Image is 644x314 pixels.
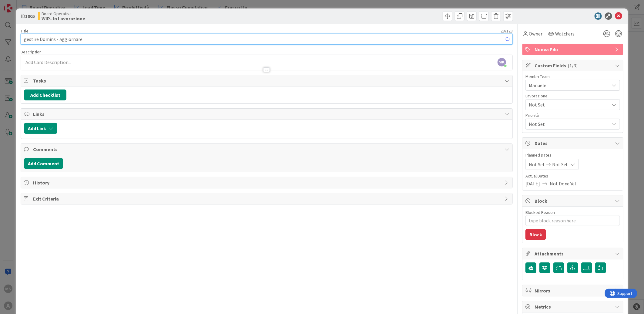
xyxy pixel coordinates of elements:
button: Add Comment [24,158,63,169]
span: Not Set [552,161,568,168]
button: Add Link [24,123,57,134]
div: Lavorazione [525,94,620,98]
span: Metrics [535,303,612,310]
b: WIP- In Lavorazione [42,16,85,21]
span: Comments [33,146,501,153]
span: Manuele [529,82,609,89]
span: Owner [529,30,542,37]
span: ID [21,12,35,20]
span: Support [13,1,28,8]
span: Actual Dates [525,173,620,179]
span: Attachments [535,250,612,257]
span: Dates [535,140,612,147]
span: Nuova Edu [535,46,612,53]
span: Watchers [555,30,575,37]
span: Tasks [33,77,501,84]
div: 28 / 128 [30,28,513,34]
span: History [33,179,501,186]
div: Membri Team [525,74,620,79]
button: Block [525,229,546,240]
span: Not Set [529,120,609,128]
label: Title [21,28,29,34]
span: Planned Dates [525,152,620,158]
span: Links [33,110,501,118]
div: Priorità [525,113,620,117]
b: 1005 [25,13,35,19]
span: ( 1/3 ) [568,62,578,69]
span: Not Set [529,161,545,168]
span: Mirrors [535,287,612,294]
span: Board Operativa [42,11,85,16]
span: Custom Fields [535,62,612,69]
span: Not Done Yet [550,180,577,187]
span: Not Set [529,100,606,109]
span: MK [498,58,506,66]
input: type card name here... [21,34,513,45]
span: [DATE] [525,180,540,187]
span: Block [535,197,612,204]
button: Add Checklist [24,89,66,100]
span: Exit Criteria [33,195,501,202]
span: Description [21,49,42,55]
label: Blocked Reason [525,210,555,215]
